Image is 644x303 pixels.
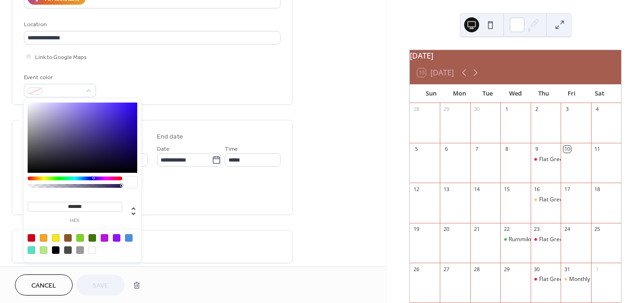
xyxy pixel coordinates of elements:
div: 13 [443,185,450,192]
div: #50E3C2 [28,246,35,254]
div: Wed [502,84,530,103]
div: #F8E71C [52,234,59,242]
div: [DATE] [410,50,621,61]
div: Flat Green Bowling [539,236,588,244]
div: 26 [413,266,420,273]
div: #B8E986 [40,246,47,254]
div: #7ED321 [76,234,84,242]
div: 1 [503,106,510,113]
div: 6 [443,146,450,153]
div: #BD10E0 [101,234,108,242]
div: 31 [563,266,570,273]
div: Flat Green Bowls [539,196,583,204]
div: Event color [24,73,94,82]
div: Mon [445,84,474,103]
div: 14 [473,185,480,192]
div: 12 [413,185,420,192]
div: Sun [417,84,445,103]
div: 25 [594,226,601,233]
div: Flat Green Bowling [531,155,561,163]
div: 17 [563,185,570,192]
div: Flat Green Bowls [531,196,561,204]
div: #FFFFFF [89,246,96,254]
div: 30 [473,106,480,113]
div: #9013FE [113,234,120,242]
div: Rummikub [500,236,530,244]
label: hex [28,218,122,223]
div: 27 [443,266,450,273]
div: #4A4A4A [64,246,72,254]
div: Tue [474,84,502,103]
div: Flat Green Bowling [539,275,588,283]
div: 10 [563,146,570,153]
div: 15 [503,185,510,192]
div: 22 [503,226,510,233]
div: 1 [594,266,601,273]
div: 11 [594,146,601,153]
div: 19 [413,226,420,233]
span: Date [157,144,170,154]
div: Monthly Lunch [561,275,591,283]
div: #417505 [89,234,96,242]
div: Fri [557,84,585,103]
div: #D0021B [28,234,35,242]
div: End date [157,132,183,142]
span: Cancel [31,281,56,291]
div: 28 [413,106,420,113]
span: Link to Google Maps [35,52,87,62]
div: 7 [473,146,480,153]
div: 8 [503,146,510,153]
div: Thu [529,84,557,103]
div: 16 [533,185,540,192]
div: Flat Green Bowling [531,275,561,283]
div: Flat Green Bowling [539,155,588,163]
div: #8B572A [64,234,72,242]
div: 29 [443,106,450,113]
span: Time [225,144,238,154]
div: 28 [473,266,480,273]
div: 9 [533,146,540,153]
div: #000000 [52,246,59,254]
div: Monthly Lunch [569,275,607,283]
button: Cancel [15,274,73,296]
div: 18 [594,185,601,192]
div: Location [24,20,279,30]
div: 2 [533,106,540,113]
div: 21 [473,226,480,233]
div: 24 [563,226,570,233]
div: 3 [563,106,570,113]
div: #9B9B9B [76,246,84,254]
div: 29 [503,266,510,273]
div: 30 [533,266,540,273]
div: Flat Green Bowling [531,236,561,244]
div: #F5A623 [40,234,47,242]
div: 20 [443,226,450,233]
div: Sat [585,84,614,103]
div: 23 [533,226,540,233]
div: 4 [594,106,601,113]
div: 5 [413,146,420,153]
div: Rummikub [509,236,536,244]
div: #4A90E2 [125,234,133,242]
